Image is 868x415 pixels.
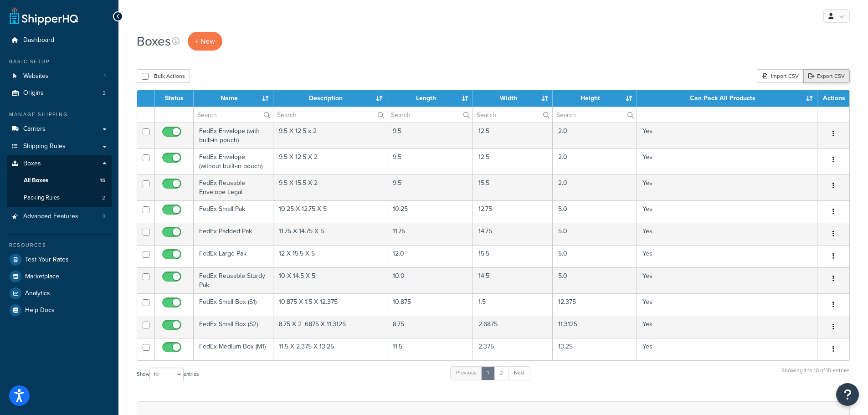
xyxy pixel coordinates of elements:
td: 9.5 X 12.5 x 2 [273,123,388,149]
td: FedEx Reusable Envelope Legal [194,174,273,200]
th: Width : activate to sort column ascending [473,90,553,107]
a: Origins 2 [7,85,112,102]
td: 13.25 [553,338,637,360]
input: Search [473,107,552,123]
span: Origins [23,89,44,97]
td: Yes [637,123,817,149]
span: 2 [102,194,105,202]
th: Actions [817,90,849,107]
td: 9.5 [387,149,473,174]
input: Search [387,107,473,123]
div: Resources [7,241,112,249]
td: 10.0 [387,267,473,293]
td: 1.5 [473,293,553,316]
td: 14.5 [473,267,553,293]
a: Carriers [7,121,112,138]
td: FedEx Large Pak [194,245,273,267]
span: All Boxes [24,177,48,184]
h1: Boxes [137,32,171,50]
li: Packing Rules [7,190,112,206]
td: Yes [637,267,817,293]
span: 15 [100,177,105,184]
td: FedEx Medium Box (M1) [194,338,273,360]
th: Description : activate to sort column ascending [273,90,388,107]
td: 10.25 X 12.75 X 5 [273,200,388,223]
a: Packing Rules 2 [7,190,112,206]
span: Analytics [25,290,50,297]
a: Dashboard [7,32,112,49]
td: 10.25 [387,200,473,223]
li: Websites [7,68,112,85]
td: 11.3125 [553,316,637,338]
td: 9.5 X 15.5 X 2 [273,174,388,200]
span: Marketplace [25,273,59,281]
td: 15.5 [473,245,553,267]
td: Yes [637,293,817,316]
td: 12.5 [473,149,553,174]
span: 1 [104,72,106,80]
td: 11.75 [387,223,473,245]
td: FedEx Envelope (without built-in pouch) [194,149,273,174]
td: 9.5 [387,123,473,149]
div: Showing 1 to 10 of 15 entries [781,365,850,385]
td: FedEx Envelope (with built-in pouch) [194,123,273,149]
a: Marketplace [7,268,112,285]
td: Yes [637,338,817,360]
td: 2.375 [473,338,553,360]
td: 2.6875 [473,316,553,338]
a: Next [508,366,530,380]
td: FedEx Small Box (S2) [194,316,273,338]
td: 10 X 14.5 X 5 [273,267,388,293]
td: 2.0 [553,174,637,200]
td: 8.75 X 2 .6875 X 11.3125 [273,316,388,338]
input: Search [553,107,637,123]
td: Yes [637,223,817,245]
td: 11.5 [387,338,473,360]
td: FedEx Reusable Sturdy Pak [194,267,273,293]
td: 11.5 X 2.375 X 13.25 [273,338,388,360]
td: 5.0 [553,200,637,223]
td: 12.375 [553,293,637,316]
a: 2 [494,366,509,380]
a: + New [188,32,222,51]
button: Open Resource Center [836,383,859,406]
a: Previous [450,366,482,380]
li: Origins [7,85,112,102]
td: 11.75 X 14.75 X 5 [273,223,388,245]
td: 12 X 15.5 X 5 [273,245,388,267]
button: Bulk Actions [137,69,190,83]
a: Help Docs [7,302,112,318]
span: Packing Rules [24,194,60,202]
li: Advanced Features [7,208,112,225]
span: Advanced Features [23,213,78,220]
td: 15.5 [473,174,553,200]
th: Can Pack All Products : activate to sort column ascending [637,90,817,107]
a: Test Your Rates [7,251,112,268]
span: Help Docs [25,307,55,314]
a: Shipping Rules [7,138,112,155]
td: 5.0 [553,223,637,245]
a: ShipperHQ Home [10,7,78,25]
input: Search [194,107,273,123]
li: Analytics [7,285,112,302]
div: Import CSV [757,69,803,83]
span: Test Your Rates [25,256,69,264]
td: FedEx Small Pak [194,200,273,223]
td: 10.875 [387,293,473,316]
li: All Boxes [7,172,112,189]
td: FedEx Padded Pak [194,223,273,245]
td: 2.0 [553,123,637,149]
input: Search [273,107,387,123]
th: Status [155,90,194,107]
a: Export CSV [803,69,850,83]
span: 3 [103,213,106,220]
span: Boxes [23,160,41,168]
td: Yes [637,174,817,200]
td: Yes [637,316,817,338]
span: Dashboard [23,36,54,44]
